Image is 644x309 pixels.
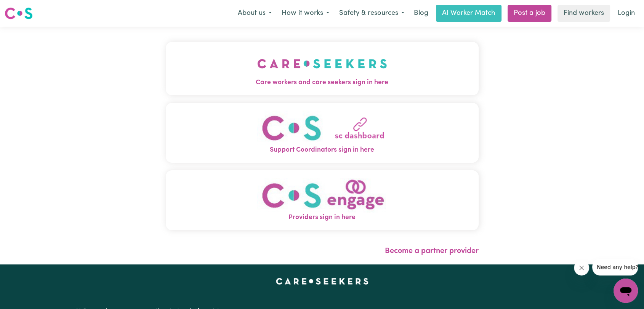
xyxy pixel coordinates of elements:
[166,170,479,230] button: Providers sign in here
[166,78,479,88] span: Care workers and care seekers sign in here
[166,145,479,155] span: Support Coordinators sign in here
[436,5,501,22] a: AI Worker Match
[614,279,638,303] iframe: Button to launch messaging window
[166,213,479,223] span: Providers sign in here
[385,247,479,255] a: Become a partner provider
[409,5,433,22] a: Blog
[277,5,334,21] button: How it works
[166,103,479,163] button: Support Coordinators sign in here
[574,260,589,275] iframe: Close message
[5,6,33,20] img: Careseekers logo
[592,259,638,275] iframe: Message from company
[233,5,277,21] button: About us
[334,5,409,21] button: Safety & resources
[5,5,33,22] a: Careseekers logo
[508,5,551,22] a: Post a job
[613,5,639,22] a: Login
[166,42,479,95] button: Care workers and care seekers sign in here
[276,278,368,284] a: Careseekers home page
[557,5,610,22] a: Find workers
[5,5,46,11] span: Need any help?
